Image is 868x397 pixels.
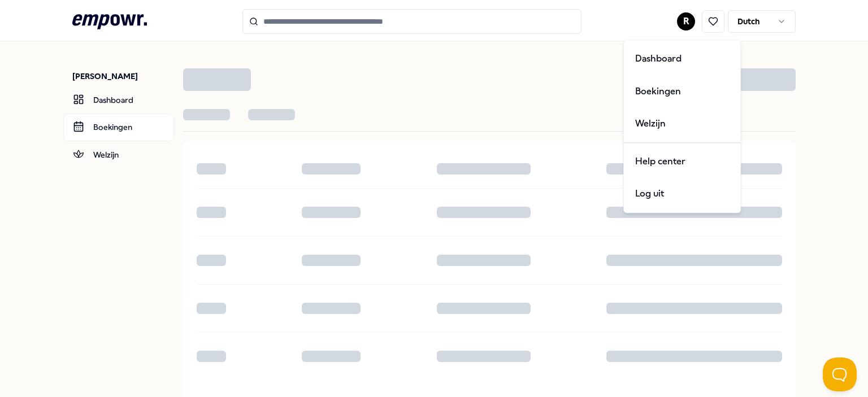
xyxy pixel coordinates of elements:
button: R [677,12,695,30]
input: Search for products, categories or subcategories [242,9,581,34]
p: [PERSON_NAME] [72,71,174,82]
a: Dashboard [63,86,174,114]
div: R [623,40,741,213]
a: Help center [626,145,738,178]
a: Boekingen [626,75,738,108]
iframe: Help Scout Beacon - Open [823,357,857,391]
a: Dashboard [626,42,738,75]
a: Welzijn [63,141,174,168]
div: Log uit [626,178,738,211]
a: Welzijn [626,108,738,141]
a: Boekingen [63,114,174,141]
